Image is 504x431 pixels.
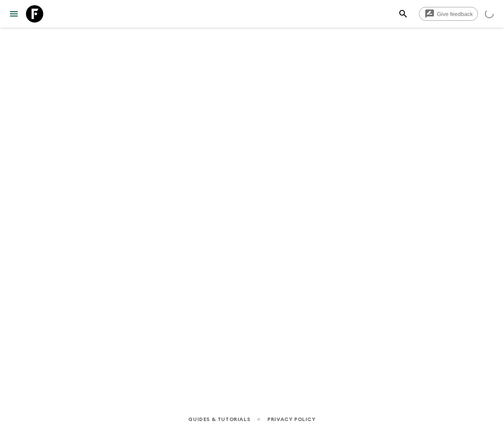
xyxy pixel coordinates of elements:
[188,415,250,424] a: Guides & Tutorials
[419,7,478,21] a: Give feedback
[395,5,412,23] button: search adventures
[267,415,315,424] a: Privacy Policy
[432,11,478,17] span: Give feedback
[5,5,22,23] button: menu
